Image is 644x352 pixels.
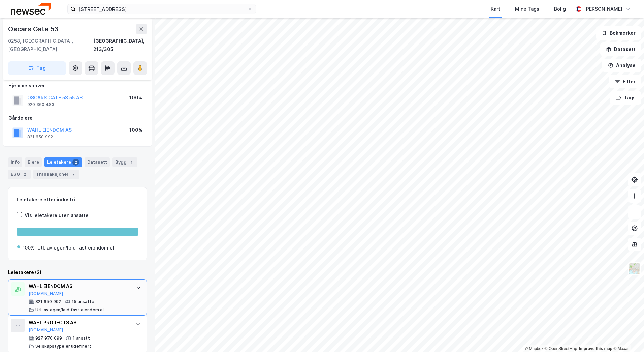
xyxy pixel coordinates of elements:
[8,82,147,90] div: Hjemmelshaver
[515,5,539,13] div: Mine Tags
[27,134,53,140] div: 821 650 992
[35,344,91,349] div: Selskapstype er udefinert
[129,126,142,134] div: 100%
[8,157,22,167] div: Info
[525,346,543,351] a: Mapbox
[76,4,248,14] input: Søk på adresse, matrikkel, gårdeiere, leietakere eller personer
[72,299,94,304] div: 15 ansatte
[93,37,147,53] div: [GEOGRAPHIC_DATA], 213/305
[25,157,42,167] div: Eiere
[610,320,644,352] div: Kontrollprogram for chat
[29,291,63,296] button: [DOMAIN_NAME]
[25,211,89,219] div: Vis leietakere uten ansatte
[600,42,641,56] button: Datasett
[29,327,63,333] button: [DOMAIN_NAME]
[584,5,622,13] div: [PERSON_NAME]
[112,157,137,167] div: Bygg
[8,170,31,179] div: ESG
[8,37,93,53] div: 0258, [GEOGRAPHIC_DATA], [GEOGRAPHIC_DATA]
[129,94,142,102] div: 100%
[545,346,577,351] a: OpenStreetMap
[8,268,147,276] div: Leietakere (2)
[554,5,566,13] div: Bolig
[70,171,77,178] div: 7
[579,346,612,351] a: Improve this map
[628,262,641,275] img: Z
[610,320,644,352] iframe: Chat Widget
[8,114,147,122] div: Gårdeiere
[8,24,60,34] div: Oscars Gate 53
[73,335,90,341] div: 1 ansatt
[35,335,62,341] div: 927 976 099
[72,159,79,166] div: 2
[33,170,79,179] div: Transaksjoner
[35,299,61,304] div: 821 650 992
[44,157,82,167] div: Leietakere
[609,75,641,88] button: Filter
[35,307,105,313] div: Utl. av egen/leid fast eiendom el.
[29,319,129,327] div: WAHL PROJECTS AS
[23,244,35,252] div: 100%
[596,26,641,40] button: Bokmerker
[11,3,51,15] img: newsec-logo.f6e21ccffca1b3a03d2d.png
[29,282,129,290] div: WAHL EIENDOM AS
[21,171,28,178] div: 2
[27,102,54,107] div: 920 360 483
[17,196,138,204] div: Leietakere etter industri
[491,5,500,13] div: Kart
[602,59,641,72] button: Analyse
[610,91,641,105] button: Tags
[128,159,135,166] div: 1
[8,61,66,75] button: Tag
[37,244,116,252] div: Utl. av egen/leid fast eiendom el.
[85,157,110,167] div: Datasett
